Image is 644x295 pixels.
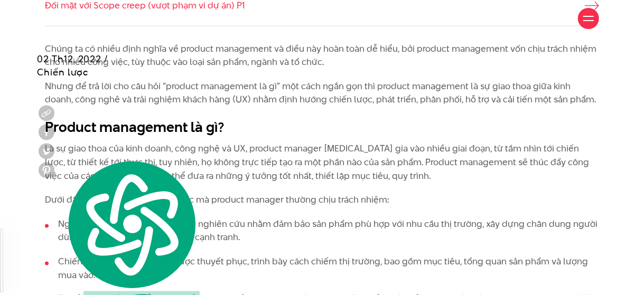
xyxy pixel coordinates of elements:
p: Là sự giao thoa của kinh doanh, công nghệ và UX, product manager [MEDICAL_DATA] gia vào nhiều gia... [45,142,599,183]
h2: Product management là gì? [45,117,599,137]
p: Chúng ta có nhiều định nghĩa về product management và điều này hoàn toàn dễ hiểu, bởi product man... [45,42,599,69]
p: Nhưng để trả lời cho câu hỏi “product management là gì” một cách ngắn gọn thì product management ... [45,80,599,107]
li: Chiến lược: Tạo ra một chiến lược thuyết phục, trình bày cách chiếm thị trường, bao gồm mục tiêu,... [45,255,599,282]
img: logo.svg [62,158,200,291]
p: Dưới đây là một số những công việc mà product manager thường chịu trách nhiệm: [45,193,599,207]
li: Nghiên cứu: Họ cần thực hiện các nghiên cứu nhằm đảm bảo sản phẩm phù hợp với nhu cầu thị trường,... [45,217,599,244]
